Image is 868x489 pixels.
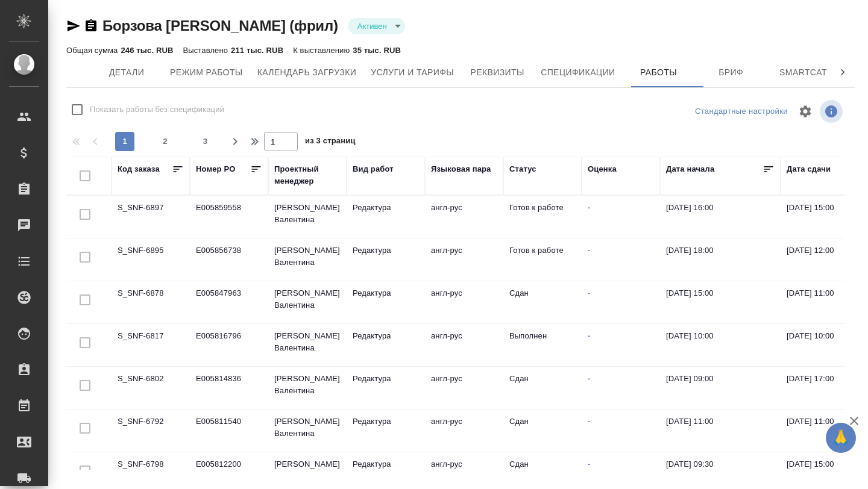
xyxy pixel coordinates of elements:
div: Языковая пара [431,163,491,175]
td: [PERSON_NAME] Валентина [268,367,347,409]
div: Номер PO [196,163,235,175]
p: Редактура [353,244,419,257]
td: англ-рус [425,324,503,366]
p: Редактура [353,458,419,470]
td: [DATE] 10:00 [660,324,781,366]
td: Сдан [503,410,582,452]
div: split button [692,102,791,121]
td: [PERSON_NAME] Валентина [268,324,347,366]
p: Редактура [353,287,419,299]
td: [DATE] 15:00 [660,281,781,323]
a: - [588,246,590,255]
td: [DATE] 11:00 [660,410,781,452]
button: Активен [354,21,391,31]
p: 35 тыс. RUB [353,46,401,55]
div: Код заказа [118,163,160,175]
span: Режим работы [170,65,243,80]
td: англ-рус [425,281,503,323]
a: - [588,331,590,340]
td: Выполнен [503,324,582,366]
span: Настроить таблицу [791,97,820,126]
a: Борзова [PERSON_NAME] (фрил) [102,17,338,34]
button: 🙏 [826,423,856,453]
span: Реквизиты [468,65,526,80]
td: S_SNF-6897 [112,196,190,238]
td: E005856738 [190,238,268,281]
span: 3 [196,135,215,148]
p: К выставлению [293,46,353,55]
td: [DATE] 09:00 [660,367,781,409]
td: S_SNF-6878 [112,281,190,323]
span: Календарь загрузки [257,65,357,80]
td: англ-рус [425,367,503,409]
td: S_SNF-6792 [112,410,190,452]
div: Статус [509,163,536,175]
td: E005811540 [190,410,268,452]
span: 🙏 [831,425,851,450]
td: [DATE] 18:00 [660,238,781,281]
td: Готов к работе [503,196,582,238]
div: Активен [348,18,405,34]
div: Дата сдачи [787,163,831,175]
div: Вид работ [353,163,394,175]
span: Показать работы без спецификаций [90,104,224,116]
td: E005859558 [190,196,268,238]
td: S_SNF-6817 [112,324,190,366]
span: Детали [98,65,156,80]
td: E005814836 [190,367,268,409]
td: [PERSON_NAME] Валентина [268,281,347,323]
span: Smartcat [775,65,832,80]
span: Посмотреть информацию [820,100,845,123]
p: 246 тыс. RUB [121,46,173,55]
td: [PERSON_NAME] Валентина [268,238,347,281]
td: E005816796 [190,324,268,366]
button: Скопировать ссылку для ЯМессенджера [66,19,81,33]
p: Редактура [353,416,419,428]
button: 3 [196,132,215,151]
span: из 3 страниц [305,134,356,151]
a: - [588,288,590,297]
td: S_SNF-6802 [112,367,190,409]
td: Готов к работе [503,238,582,281]
button: Скопировать ссылку [84,19,98,33]
p: Редактура [353,202,419,214]
td: [PERSON_NAME] Валентина [268,410,347,452]
div: Дата начала [666,163,714,175]
div: Проектный менеджер [274,163,341,187]
td: англ-рус [425,238,503,281]
a: - [588,459,590,469]
p: Редактура [353,373,419,385]
p: Общая сумма [66,46,121,55]
a: - [588,417,590,426]
td: [DATE] 16:00 [660,196,781,238]
td: S_SNF-6895 [112,238,190,281]
span: Услуги и тарифы [371,65,454,80]
a: - [588,203,590,212]
span: 2 [156,135,175,148]
span: Бриф [702,65,760,80]
div: Оценка [588,163,617,175]
td: E005847963 [190,281,268,323]
td: [PERSON_NAME] Валентина [268,196,347,238]
span: Работы [630,65,688,80]
td: Сдан [503,367,582,409]
a: - [588,374,590,383]
span: Спецификации [541,65,615,80]
td: Сдан [503,281,582,323]
td: англ-рус [425,196,503,238]
td: англ-рус [425,410,503,452]
p: Выставлено [183,46,231,55]
p: 211 тыс. RUB [231,46,283,55]
button: 2 [156,132,175,151]
p: Редактура [353,330,419,342]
